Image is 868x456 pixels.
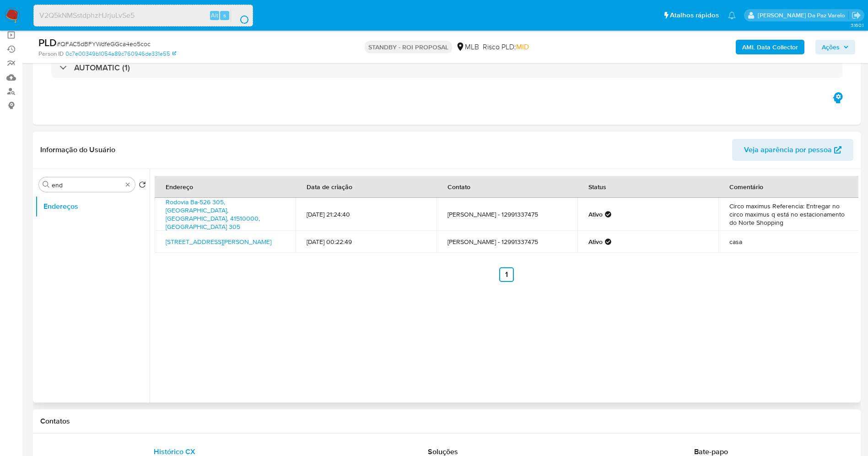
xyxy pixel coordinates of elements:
button: Procurar [43,181,50,188]
input: Pesquise usuários ou casos... [34,10,253,21]
a: 0c7e00349b1054a89c760946de331e55 [65,50,176,58]
h3: AUTOMATIC (1) [74,63,130,73]
span: Alt [211,11,218,20]
strong: Ativo [588,238,603,246]
a: Rodovia Ba-526 305, [GEOGRAPHIC_DATA], [GEOGRAPHIC_DATA], 41510000, [GEOGRAPHIC_DATA] 305 [166,197,260,231]
td: casa [718,231,859,253]
p: STANDBY - ROI PROPOSAL [365,41,452,53]
span: Risco PLD: [483,42,529,52]
div: AUTOMATIC (1) [51,57,842,78]
button: Retornar ao pedido padrão [139,181,146,191]
a: [STREET_ADDRESS][PERSON_NAME] [166,237,271,246]
th: Status [577,176,718,198]
input: Procurar [52,181,122,189]
th: Data de criação [296,176,437,198]
div: MLB [456,42,479,52]
span: 3.160.1 [851,21,863,29]
td: [DATE] 21:24:40 [296,198,437,231]
span: Atalhos rápidos [670,11,719,20]
p: patricia.varelo@mercadopago.com.br [758,11,848,20]
span: MID [516,42,529,52]
h1: Informação do Usuário [40,145,115,154]
td: [PERSON_NAME] - 12991337475 [437,231,577,253]
a: Ir a la página 1 [499,267,514,282]
span: Veja aparência por pessoa [744,139,832,161]
nav: Paginación [155,267,858,282]
th: Comentário [718,176,859,198]
button: Ações [815,40,855,54]
b: Person ID [38,50,64,58]
b: AML Data Collector [742,40,798,54]
button: AML Data Collector [736,40,804,54]
th: Contato [437,176,577,198]
span: # QFAC5dBFYWdfeGGca4eo5coc [57,39,151,48]
td: [DATE] 00:22:49 [296,231,437,253]
td: [PERSON_NAME] - 12991337475 [437,198,577,231]
button: Apagar busca [124,181,131,188]
h1: Contatos [40,417,853,426]
th: Endereço [155,176,296,198]
button: search-icon [231,9,249,22]
button: Veja aparência por pessoa [732,139,853,161]
a: Sair [852,11,861,20]
button: Endereços [35,196,150,217]
b: PLD [38,35,57,50]
td: Circo maximus Referencia: Entregar no circo maximus q está no estacionamento do Norte Shopping [718,198,859,231]
strong: Ativo [588,210,603,218]
span: s [223,11,226,20]
a: Notificações [728,11,736,19]
span: Ações [822,40,840,54]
